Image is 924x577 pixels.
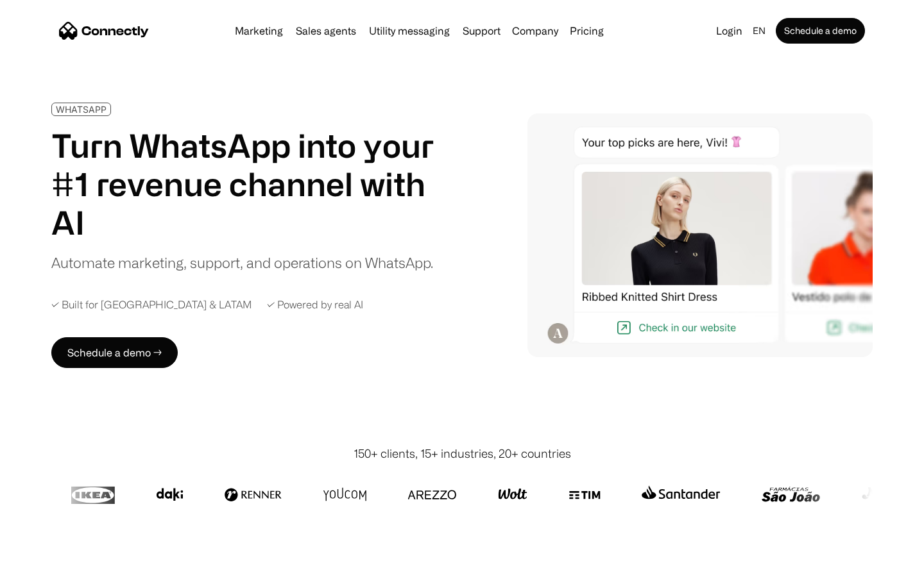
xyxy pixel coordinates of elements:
[565,26,609,36] a: Pricing
[26,555,77,573] ul: Language list
[753,22,766,40] div: en
[51,337,178,368] a: Schedule a demo →
[512,22,558,40] div: Company
[230,26,288,36] a: Marketing
[711,22,748,40] a: Login
[51,126,449,242] h1: Turn WhatsApp into your #1 revenue channel with AI
[776,18,865,44] a: Schedule a demo
[59,21,149,40] a: home
[508,22,562,40] div: Company
[354,445,571,462] div: 150+ clients, 15+ industries, 20+ countries
[364,26,455,36] a: Utility messaging
[458,26,506,36] a: Support
[51,252,433,273] div: Automate marketing, support, and operations on WhatsApp.
[291,26,361,36] a: Sales agents
[267,299,363,311] div: ✓ Powered by real AI
[13,553,77,573] aside: Language selected: English
[748,22,773,40] div: en
[56,105,107,114] div: WHATSAPP
[51,299,252,311] div: ✓ Built for [GEOGRAPHIC_DATA] & LATAM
